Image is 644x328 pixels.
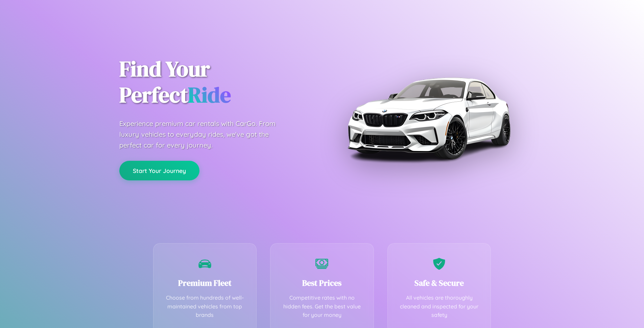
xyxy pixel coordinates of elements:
p: Experience premium car rentals with CarGo. From luxury vehicles to everyday rides, we've got the ... [119,118,288,151]
h1: Find Your Perfect [119,56,312,108]
h3: Premium Fleet [164,277,246,288]
img: Premium BMW car rental vehicle [344,34,513,203]
p: Competitive rates with no hidden fees. Get the best value for your money [281,294,363,320]
span: Ride [188,80,231,109]
h3: Safe & Secure [398,277,481,288]
h3: Best Prices [281,277,363,288]
p: All vehicles are thoroughly cleaned and inspected for your safety [398,294,481,320]
p: Choose from hundreds of well-maintained vehicles from top brands [164,294,246,320]
button: Start Your Journey [119,161,199,180]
